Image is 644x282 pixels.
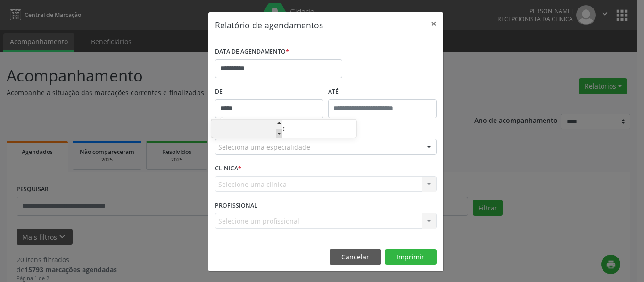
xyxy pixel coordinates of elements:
label: ATÉ [328,85,437,99]
label: PROFISSIONAL [215,198,257,213]
input: Hour [211,120,282,139]
button: Close [424,12,443,35]
label: DATA DE AGENDAMENTO [215,45,289,59]
label: CLÍNICA [215,161,241,176]
span: Seleciona uma especialidade [218,142,310,152]
button: Imprimir [385,249,437,265]
button: Cancelar [330,249,381,265]
span: : [282,119,285,138]
label: De [215,85,323,99]
input: Minute [285,120,356,139]
h5: Relatório de agendamentos [215,19,323,31]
